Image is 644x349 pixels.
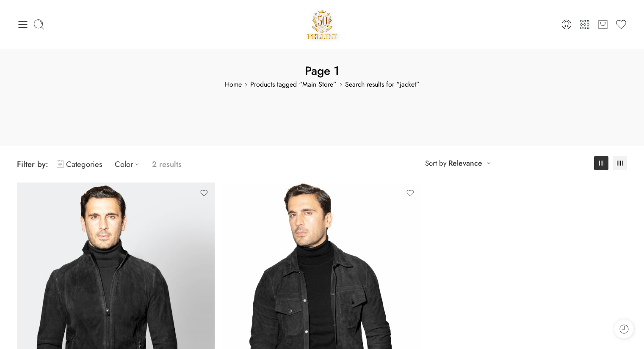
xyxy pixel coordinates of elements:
h1: Page 1 [17,63,627,79]
a: Color [115,154,144,174]
span: Search results for “jacket” [17,79,627,90]
a: Relevance [448,157,482,169]
a: Wishlist [615,19,627,30]
a: Home [225,79,242,90]
p: 2 results [152,154,182,174]
a: Cart [597,19,609,30]
span: Filter by: [17,158,48,170]
img: Pellini [304,6,340,42]
a: Pellini - [304,6,340,42]
a: Login / Register [561,19,572,30]
span: Sort by [425,156,446,170]
a: Categories [57,154,102,174]
a: Products tagged “Main Store” [250,79,337,90]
